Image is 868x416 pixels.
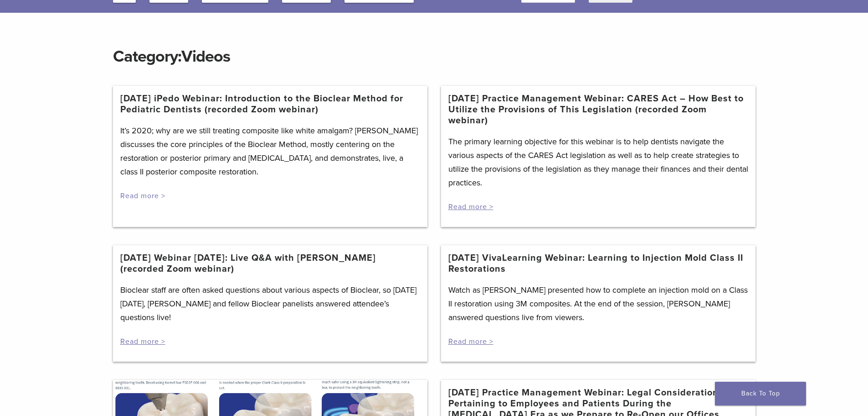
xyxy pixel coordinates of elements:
a: [DATE] VivaLearning Webinar: Learning to Injection Mold Class II Restorations [448,253,748,274]
p: Bioclear staff are often asked questions about various aspects of Bioclear, so [DATE][DATE], [PER... [120,283,420,324]
a: Read more > [448,337,493,346]
p: The primary learning objective for this webinar is to help dentists navigate the various aspects ... [448,135,748,190]
span: Videos [181,47,230,66]
a: Read more > [120,191,165,200]
a: [DATE] Practice Management Webinar: CARES Act – How Best to Utilize the Provisions of This Legisl... [448,93,748,126]
a: Read more > [448,202,493,211]
p: Watch as [PERSON_NAME] presented how to complete an injection mold on a Class II restoration usin... [448,283,748,324]
p: It’s 2020; why are we still treating composite like white amalgam? [PERSON_NAME] discusses the co... [120,124,420,179]
a: [DATE] Webinar [DATE]: Live Q&A with [PERSON_NAME] (recorded Zoom webinar) [120,253,420,274]
h1: Category: [113,27,755,68]
a: [DATE] iPedo Webinar: Introduction to the Bioclear Method for Pediatric Dentists (recorded Zoom w... [120,93,420,115]
a: Back To Top [715,382,806,405]
a: Read more > [120,337,165,346]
